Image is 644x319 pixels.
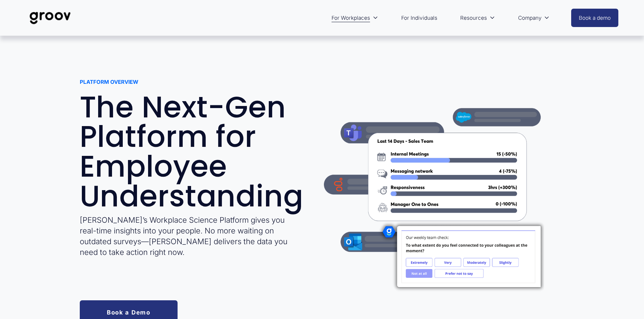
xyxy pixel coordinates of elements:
img: Groov | Workplace Science Platform | Unlock Performance | Drive Results [26,7,75,29]
span: For Workplaces [332,13,370,23]
span: Resources [460,13,487,23]
h1: The Next-Gen Platform for Employee Understanding [80,92,320,211]
a: For Individuals [398,10,441,26]
strong: PLATFORM OVERVIEW [80,79,138,85]
a: folder dropdown [515,10,553,26]
a: folder dropdown [328,10,381,26]
a: Book a demo [571,9,618,27]
span: Company [518,13,542,23]
a: folder dropdown [457,10,498,26]
p: [PERSON_NAME]’s Workplace Science Platform gives you real-time insights into your people. No more... [80,215,300,258]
